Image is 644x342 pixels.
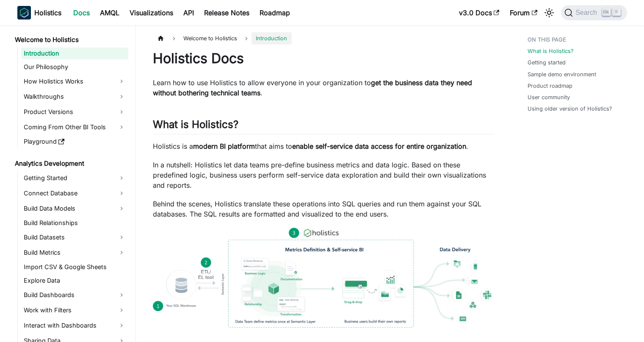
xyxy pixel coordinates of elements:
[505,6,542,19] a: Forum
[153,199,494,219] p: Behind the scenes, Holistics translate these operations into SQL queries and run them against you...
[252,32,291,44] span: Introduction
[528,58,566,67] a: Getting started
[21,319,128,332] a: Interact with Dashboards
[21,246,128,259] a: Build Metrics
[21,202,128,215] a: Build Data Models
[12,158,128,170] a: Analytics Development
[292,142,466,150] strong: enable self-service data access for entire organization
[153,118,494,134] h2: What is Holistics?
[21,288,128,302] a: Build Dashboards
[21,120,128,134] a: Coming From Other BI Tools
[528,70,596,78] a: Sample demo environment
[21,275,128,286] a: Explore Data
[68,6,95,19] a: Docs
[153,32,169,44] a: Home page
[153,228,494,328] img: How Holistics fits in your Data Stack
[21,47,128,59] a: Introduction
[21,261,128,273] a: Import CSV & Google Sheets
[21,217,128,229] a: Build Relationships
[17,6,61,19] a: HolisticsHolistics
[21,90,128,103] a: Walkthroughs
[573,9,602,17] span: Search
[254,6,295,19] a: Roadmap
[178,6,199,19] a: API
[21,61,128,73] a: Our Philosophy
[199,6,254,19] a: Release Notes
[21,171,128,185] a: Getting Started
[612,8,621,16] kbd: K
[21,75,128,88] a: How Holistics Works
[21,105,128,119] a: Product Versions
[17,6,31,19] img: Holistics
[9,25,136,342] nav: Docs sidebar
[153,50,494,67] h1: Holistics Docs
[21,231,128,244] a: Build Datasets
[153,32,494,44] nav: Breadcrumbs
[454,6,505,19] a: v3.0 Docs
[528,105,612,113] a: Using older version of Holistics?
[528,82,572,90] a: Product roadmap
[95,6,124,19] a: AMQL
[21,136,128,147] a: Playground
[179,32,241,44] span: Welcome to Holistics
[12,34,128,46] a: Welcome to Holistics
[153,141,494,151] p: Holistics is a that aims to .
[561,5,627,20] button: Search (Ctrl+K)
[34,8,61,18] b: Holistics
[21,303,128,317] a: Work with Filters
[21,186,128,200] a: Connect Database
[153,78,494,98] p: Learn how to use Holistics to allow everyone in your organization to .
[528,93,570,101] a: User community
[124,6,178,19] a: Visualizations
[542,6,556,19] button: Switch between dark and light mode (currently light mode)
[153,160,494,190] p: In a nutshell: Holistics let data teams pre-define business metrics and data logic. Based on thes...
[193,142,255,150] strong: modern BI platform
[528,47,574,55] a: What is Holistics?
